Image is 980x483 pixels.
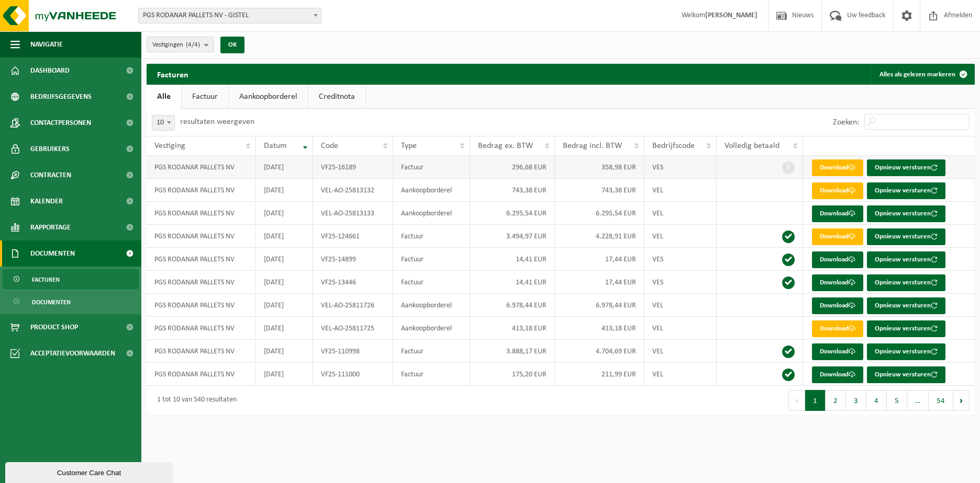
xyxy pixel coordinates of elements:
[833,118,859,126] label: Zoeken:
[644,202,717,225] td: VEL
[470,363,555,386] td: 175,20 EUR
[652,142,695,150] span: Bedrijfscode
[812,205,863,222] a: Download
[256,156,313,179] td: [DATE]
[644,271,717,294] td: VES
[812,366,863,383] a: Download
[30,84,92,110] span: Bedrijfsgegevens
[256,294,313,317] td: [DATE]
[147,179,256,202] td: PGS RODANAR PALLETS NV
[30,214,71,240] span: Rapportage
[147,317,256,340] td: PGS RODANAR PALLETS NV
[867,159,945,176] button: Opnieuw versturen
[256,225,313,248] td: [DATE]
[887,390,907,411] button: 5
[30,162,71,188] span: Contracten
[256,363,313,386] td: [DATE]
[393,156,470,179] td: Factuur
[867,343,945,360] button: Opnieuw versturen
[321,142,338,150] span: Code
[147,156,256,179] td: PGS RODANAR PALLETS NV
[644,340,717,363] td: VEL
[812,251,863,268] a: Download
[154,142,185,150] span: Vestiging
[152,115,175,131] span: 10
[563,142,622,150] span: Bedrag incl. BTW
[555,340,644,363] td: 4.704,69 EUR
[393,271,470,294] td: Factuur
[147,85,181,109] a: Alle
[788,390,805,411] button: Previous
[139,8,321,23] span: PGS RODANAR PALLETS NV - GISTEL
[313,225,393,248] td: VF25-124661
[393,340,470,363] td: Factuur
[30,314,78,340] span: Product Shop
[470,179,555,202] td: 743,38 EUR
[393,248,470,271] td: Factuur
[220,37,244,53] button: OK
[3,269,139,289] a: Facturen
[812,182,863,199] a: Download
[470,317,555,340] td: 413,18 EUR
[867,366,945,383] button: Opnieuw versturen
[256,317,313,340] td: [DATE]
[470,340,555,363] td: 3.888,17 EUR
[256,202,313,225] td: [DATE]
[147,271,256,294] td: PGS RODANAR PALLETS NV
[555,225,644,248] td: 4.228,91 EUR
[555,248,644,271] td: 17,44 EUR
[470,294,555,317] td: 6.978,44 EUR
[264,142,287,150] span: Datum
[147,202,256,225] td: PGS RODANAR PALLETS NV
[644,156,717,179] td: VES
[182,85,228,109] a: Factuur
[812,159,863,176] a: Download
[138,8,321,24] span: PGS RODANAR PALLETS NV - GISTEL
[812,320,863,337] a: Download
[555,202,644,225] td: 6.295,54 EUR
[152,37,200,53] span: Vestigingen
[812,274,863,291] a: Download
[470,271,555,294] td: 14,41 EUR
[30,57,70,84] span: Dashboard
[812,228,863,245] a: Download
[313,202,393,225] td: VEL-AO-25813133
[256,271,313,294] td: [DATE]
[470,202,555,225] td: 6.295,54 EUR
[470,225,555,248] td: 3.494,97 EUR
[313,294,393,317] td: VEL-AO-25811726
[644,294,717,317] td: VEL
[313,363,393,386] td: VF25-111000
[30,110,91,136] span: Contactpersonen
[229,85,308,109] a: Aankoopborderel
[393,202,470,225] td: Aankoopborderel
[30,31,63,57] span: Navigatie
[846,390,866,411] button: 3
[393,317,470,340] td: Aankoopborderel
[867,228,945,245] button: Opnieuw versturen
[313,340,393,363] td: VF25-110998
[30,136,70,162] span: Gebruikers
[30,240,75,267] span: Documenten
[555,317,644,340] td: 413,18 EUR
[644,363,717,386] td: VEL
[3,292,139,312] a: Documenten
[812,297,863,314] a: Download
[907,390,929,411] span: …
[393,294,470,317] td: Aankoopborderel
[470,156,555,179] td: 296,68 EUR
[256,248,313,271] td: [DATE]
[313,248,393,271] td: VF25-14899
[147,363,256,386] td: PGS RODANAR PALLETS NV
[186,41,200,48] count: (4/4)
[812,343,863,360] a: Download
[308,85,365,109] a: Creditnota
[867,205,945,222] button: Opnieuw versturen
[725,142,779,150] span: Volledig betaald
[147,64,199,84] h2: Facturen
[867,320,945,337] button: Opnieuw versturen
[152,116,174,130] span: 10
[555,271,644,294] td: 17,44 EUR
[871,64,974,85] button: Alles als gelezen markeren
[953,390,970,411] button: Next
